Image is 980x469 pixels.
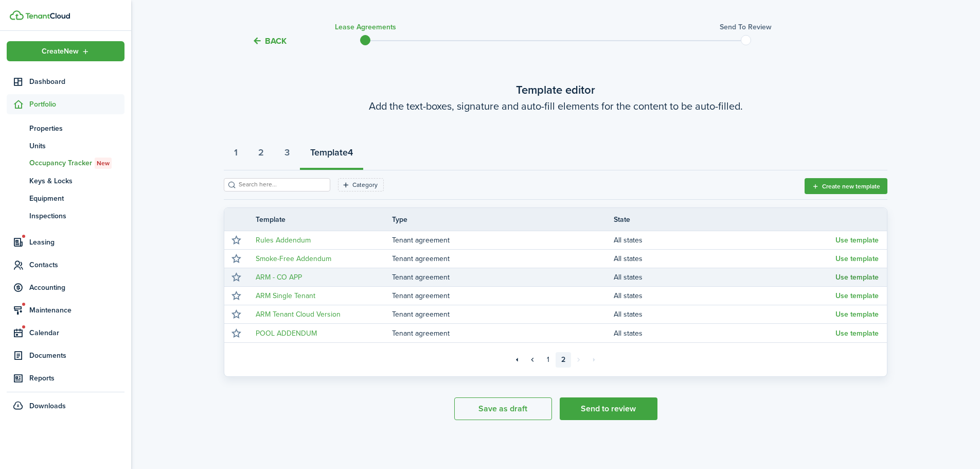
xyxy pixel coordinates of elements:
[29,123,124,134] span: Properties
[720,22,772,32] h3: Send to review
[835,273,879,282] button: Use template
[42,48,79,55] span: Create New
[392,233,614,247] td: Tenant agreement
[29,305,124,316] span: Maintenance
[7,119,124,137] a: Properties
[229,307,243,322] button: Mark as favourite
[335,22,396,32] h3: Lease Agreements
[29,141,124,151] span: Units
[29,282,124,293] span: Accounting
[229,270,243,285] button: Mark as favourite
[556,352,571,368] a: 2
[29,373,124,384] span: Reports
[258,146,264,160] strong: 2
[224,98,887,114] wizard-step-header-description: Add the text-boxes, signature and auto-fill elements for the content to be auto-filled.
[614,289,835,303] td: All states
[805,178,887,194] button: Create new template
[525,352,540,368] a: Previous
[392,326,614,340] td: Tenant agreement
[392,289,614,303] td: Tenant agreement
[248,214,392,225] th: Template
[29,99,124,110] span: Portfolio
[614,252,835,266] td: All states
[7,41,124,61] button: Open menu
[10,10,24,20] img: TenantCloud
[256,290,315,301] a: ARM Single Tenant
[224,81,887,98] wizard-step-header-title: Template editor
[614,233,835,247] td: All states
[7,154,124,172] a: Occupancy TrackerNew
[29,237,124,248] span: Leasing
[7,207,124,224] a: Inspections
[256,309,341,320] a: ARM Tenant Cloud Version
[614,270,835,284] td: All states
[454,397,552,420] button: Save as draft
[7,368,124,388] a: Reports
[614,307,835,321] td: All states
[229,233,243,248] button: Mark as favourite
[29,259,124,270] span: Contacts
[29,401,66,411] span: Downloads
[29,350,124,361] span: Documents
[310,146,348,160] strong: Template
[234,146,238,160] strong: 1
[7,189,124,207] a: Equipment
[835,310,879,319] button: Use template
[338,178,384,192] filter-tag: Open filter
[256,235,311,246] a: Rules Addendum
[29,158,124,169] span: Occupancy Tracker
[256,328,317,339] a: POOL ADDENDUM
[392,214,614,225] th: Type
[614,214,835,225] th: State
[236,180,327,189] input: Search here...
[835,329,879,338] button: Use template
[7,72,124,92] a: Dashboard
[614,326,835,340] td: All states
[835,255,879,263] button: Use template
[392,252,614,266] td: Tenant agreement
[29,211,124,221] span: Inspections
[256,253,331,264] a: Smoke-Free Addendum
[29,76,124,87] span: Dashboard
[29,176,124,186] span: Keys & Locks
[509,352,525,368] a: First
[7,137,124,154] a: Units
[392,307,614,321] td: Tenant agreement
[560,397,657,420] button: Send to review
[252,36,287,46] button: Back
[256,272,302,283] a: ARM - CO APP
[7,172,124,189] a: Keys & Locks
[352,180,378,189] filter-tag-label: Category
[229,289,243,303] button: Mark as favourite
[540,352,556,368] a: 1
[97,159,110,168] span: New
[229,252,243,266] button: Mark as favourite
[229,326,243,340] button: Mark as favourite
[392,270,614,284] td: Tenant agreement
[29,327,124,338] span: Calendar
[571,352,586,368] a: Next
[835,236,879,245] button: Use template
[348,146,353,160] strong: 4
[835,292,879,300] button: Use template
[586,352,602,368] a: Last
[284,146,290,160] strong: 3
[29,193,124,204] span: Equipment
[25,13,70,19] img: TenantCloud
